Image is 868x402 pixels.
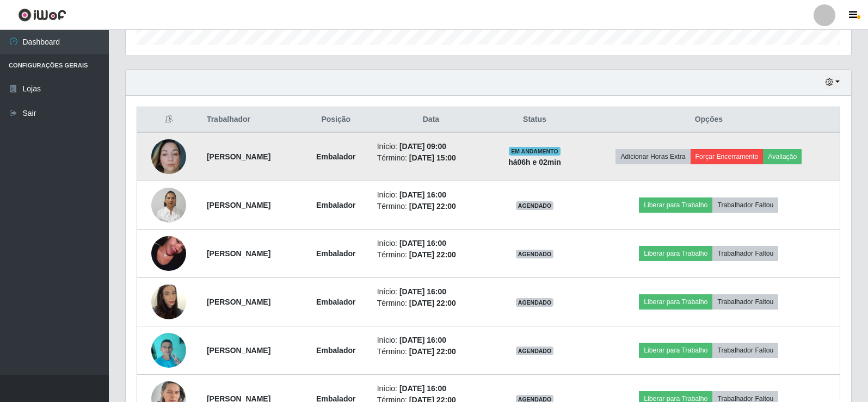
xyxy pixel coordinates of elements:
strong: Embalador [316,201,355,209]
li: Início: [377,286,485,298]
button: Trabalhador Faltou [712,343,778,358]
img: CoreUI Logo [18,8,66,22]
th: Status [491,107,577,133]
li: Término: [377,298,485,309]
strong: Embalador [316,152,355,161]
strong: [PERSON_NAME] [207,249,270,258]
button: Adicionar Horas Extra [615,149,690,164]
time: [DATE] 09:00 [399,142,446,151]
button: Forçar Encerramento [691,149,764,164]
strong: [PERSON_NAME] [207,152,270,161]
img: 1699884729750.jpeg [151,327,186,373]
time: [DATE] 22:00 [409,250,456,259]
span: EM ANDAMENTO [509,147,561,156]
img: 1717438276108.jpeg [151,222,186,285]
strong: Embalador [316,298,355,306]
span: AGENDADO [516,250,554,258]
th: Opções [578,107,840,133]
button: Liberar para Trabalho [639,197,712,213]
strong: [PERSON_NAME] [207,298,270,306]
button: Trabalhador Faltou [712,197,778,213]
li: Início: [377,141,485,152]
time: [DATE] 22:00 [409,202,456,211]
time: [DATE] 22:00 [409,299,456,307]
button: Avaliação [763,149,802,164]
th: Posição [301,107,371,133]
strong: [PERSON_NAME] [207,201,270,209]
time: [DATE] 16:00 [399,190,446,199]
li: Início: [377,189,485,201]
button: Liberar para Trabalho [639,294,712,310]
strong: Embalador [316,346,355,355]
span: AGENDADO [516,347,554,355]
li: Término: [377,152,485,164]
strong: [PERSON_NAME] [207,346,270,355]
span: AGENDADO [516,298,554,307]
time: [DATE] 22:00 [409,347,456,356]
button: Trabalhador Faltou [712,246,778,261]
li: Término: [377,249,485,261]
img: 1723336492813.jpeg [151,271,186,333]
button: Liberar para Trabalho [639,246,712,261]
li: Término: [377,201,485,212]
time: [DATE] 16:00 [399,287,446,296]
th: Trabalhador [200,107,301,133]
li: Início: [377,335,485,346]
button: Trabalhador Faltou [712,294,778,310]
button: Liberar para Trabalho [639,343,712,358]
strong: há 06 h e 02 min [508,158,561,166]
time: [DATE] 16:00 [399,239,446,248]
time: [DATE] 16:00 [399,384,446,393]
li: Início: [377,238,485,249]
strong: Embalador [316,249,355,258]
li: Término: [377,346,485,357]
time: [DATE] 15:00 [409,153,456,162]
img: 1755986428634.jpeg [151,139,186,174]
li: Início: [377,383,485,394]
img: 1675303307649.jpeg [151,182,186,228]
time: [DATE] 16:00 [399,336,446,344]
span: AGENDADO [516,201,554,210]
th: Data [371,107,492,133]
